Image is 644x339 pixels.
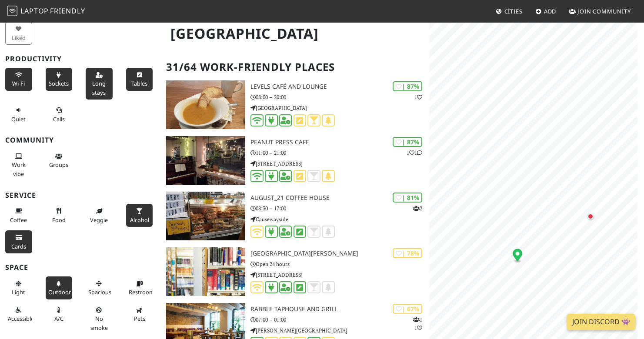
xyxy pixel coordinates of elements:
[10,216,27,224] span: Coffee
[130,216,149,224] span: Alcohol
[86,68,113,100] button: Long stays
[131,80,147,87] span: Work-friendly tables
[5,55,156,63] h3: Productivity
[250,160,429,168] p: [STREET_ADDRESS]
[250,83,429,90] h3: Levels Café and Lounge
[161,192,429,240] a: August_21 Coffee House | 81% 2 August_21 Coffee House 08:30 – 17:00 Causewayside
[250,250,429,257] h3: [GEOGRAPHIC_DATA][PERSON_NAME]
[250,93,429,101] p: 08:00 – 20:00
[20,6,49,16] span: Laptop
[5,68,32,91] button: Wi-Fi
[166,192,245,240] img: August_21 Coffee House
[250,104,429,112] p: [GEOGRAPHIC_DATA]
[166,247,245,296] img: Edinburgh Napier University Library
[5,103,32,126] button: Quiet
[250,215,429,223] p: Causewayside
[5,276,32,299] button: Light
[46,103,73,126] button: Calls
[50,6,85,16] span: Friendly
[250,316,429,324] p: 07:00 – 01:00
[161,247,429,296] a: Edinburgh Napier University Library | 78% [GEOGRAPHIC_DATA][PERSON_NAME] Open 24 hours [STREET_AD...
[126,276,153,299] button: Restroom
[492,3,526,19] a: Cities
[250,326,429,335] p: [PERSON_NAME][GEOGRAPHIC_DATA]
[250,260,429,268] p: Open 24 hours
[587,213,598,224] div: Map marker
[513,249,523,263] div: Map marker
[532,3,560,19] a: Add
[250,194,429,202] h3: August_21 Coffee House
[5,263,156,272] h3: Space
[46,276,73,299] button: Outdoor
[7,4,85,19] a: LaptopFriendly LaptopFriendly
[8,315,34,322] span: Accessible
[407,149,422,157] p: 1 1
[164,22,427,46] h1: [GEOGRAPHIC_DATA]
[5,149,32,181] button: Work vibe
[126,68,153,91] button: Tables
[413,316,422,332] p: 1 1
[92,80,106,96] span: Long stays
[49,80,69,87] span: Power sockets
[565,3,634,19] a: Join Community
[12,161,26,177] span: People working
[413,204,422,213] p: 2
[46,204,73,227] button: Food
[250,204,429,213] p: 08:30 – 17:00
[5,191,156,199] h3: Service
[7,6,17,16] img: LaptopFriendly
[393,81,422,91] div: | 87%
[161,136,429,185] a: Peanut Press Cafe | 87% 11 Peanut Press Cafe 11:00 – 21:00 [STREET_ADDRESS]
[49,161,68,169] span: Group tables
[166,54,424,80] h2: 31/64 Work-Friendly Places
[86,276,113,299] button: Spacious
[250,149,429,157] p: 11:00 – 21:00
[166,136,245,185] img: Peanut Press Cafe
[12,288,25,296] span: Natural light
[250,139,429,146] h3: Peanut Press Cafe
[88,288,111,296] span: Spacious
[52,216,66,224] span: Food
[5,204,32,227] button: Coffee
[393,137,422,147] div: | 87%
[46,68,73,91] button: Sockets
[11,243,26,250] span: Credit cards
[5,230,32,253] button: Cards
[166,80,245,129] img: Levels Café and Lounge
[11,115,26,123] span: Quiet
[129,288,154,296] span: Restroom
[414,93,422,101] p: 1
[46,303,73,326] button: A/C
[250,306,429,313] h3: Rabble Taphouse and Grill
[54,315,63,322] span: Air conditioned
[90,315,108,331] span: Smoke free
[393,304,422,314] div: | 67%
[12,80,25,87] span: Stable Wi-Fi
[46,149,73,172] button: Groups
[161,80,429,129] a: Levels Café and Lounge | 87% 1 Levels Café and Lounge 08:00 – 20:00 [GEOGRAPHIC_DATA]
[48,288,71,296] span: Outdoor area
[250,271,429,279] p: [STREET_ADDRESS]
[544,7,557,15] span: Add
[393,193,422,203] div: | 81%
[126,204,153,227] button: Alcohol
[90,216,108,224] span: Veggie
[393,248,422,258] div: | 78%
[86,204,113,227] button: Veggie
[53,115,65,123] span: Video/audio calls
[134,315,145,322] span: Pet friendly
[577,7,631,15] span: Join Community
[5,136,156,144] h3: Community
[504,7,523,15] span: Cities
[126,303,153,326] button: Pets
[5,303,32,326] button: Accessible
[86,303,113,335] button: No smoke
